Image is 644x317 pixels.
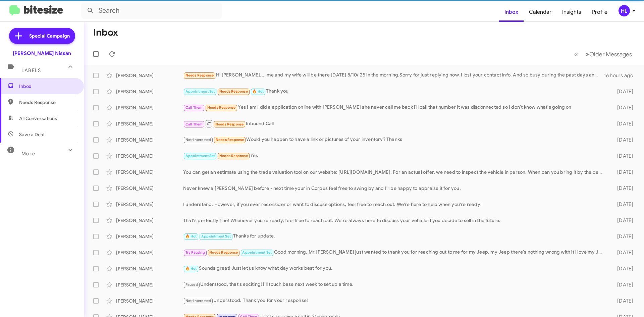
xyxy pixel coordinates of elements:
span: Labels [21,67,41,73]
nav: Page navigation example [571,47,636,61]
span: Needs Response [215,122,244,126]
div: [DATE] [606,298,639,304]
div: [PERSON_NAME] [116,217,183,224]
div: [PERSON_NAME] [116,201,183,208]
span: 🔥 Hot [185,234,197,239]
span: Appointment Set [242,250,272,255]
span: Needs Response [219,89,248,94]
div: [DATE] [606,249,639,256]
div: [PERSON_NAME] [116,104,183,111]
span: Appointment Set [201,234,231,239]
span: Special Campaign [29,33,70,39]
div: That's perfectly fine! Whenever you're ready, feel free to reach out. We're always here to discus... [183,217,606,224]
div: [DATE] [606,281,639,288]
div: 16 hours ago [604,72,639,79]
a: Profile [587,2,613,22]
div: [PERSON_NAME] [116,249,183,256]
span: « [574,50,578,58]
div: You can get an estimate using the trade valuation tool on our website: [URL][DOMAIN_NAME]. For an... [183,169,606,175]
span: Save a Deal [19,131,44,138]
a: Special Campaign [9,28,75,44]
span: Not-Interested [185,138,211,142]
div: [DATE] [606,120,639,127]
div: Thanks for update. [183,232,606,240]
div: [DATE] [606,265,639,272]
div: Yes [183,152,606,160]
div: Yes I am I did a application online with [PERSON_NAME] she never call me back I'll call that numb... [183,104,606,111]
button: HL [613,5,637,16]
div: [PERSON_NAME] [116,298,183,304]
div: [DATE] [606,233,639,240]
span: Appointment Set [185,154,215,158]
button: Previous [570,47,582,61]
h1: Inbox [93,27,118,38]
div: [PERSON_NAME] [116,153,183,159]
div: Hi [PERSON_NAME].... me and my wife will be there [DATE] 8/10/ 25 in the morning.Sorry for just r... [183,71,604,79]
div: [DATE] [606,104,639,111]
div: I understand. However, if you ever reconsider or want to discuss options, feel free to reach out.... [183,201,606,208]
div: [PERSON_NAME] [116,88,183,95]
div: [DATE] [606,137,639,143]
span: Inbox [19,83,76,90]
span: Needs Response [19,99,76,106]
span: Needs Response [219,154,248,158]
span: Needs Response [209,250,238,255]
div: Would you happen to have a link or pictures of your inventory? Thanks [183,136,606,144]
div: [PERSON_NAME] [116,185,183,192]
span: Older Messages [589,51,632,58]
div: [PERSON_NAME] Nissan [13,50,71,57]
div: HL [619,5,630,16]
span: 🔥 Hot [185,266,197,271]
div: Thank you [183,88,606,95]
span: Try Pausing [185,250,205,255]
a: Calendar [524,2,557,22]
span: Call Them [185,105,203,110]
a: Inbox [499,2,524,22]
div: Understood. Thank you for your response! [183,297,606,305]
div: [DATE] [606,185,639,192]
input: Search [81,3,222,19]
span: Needs Response [207,105,236,110]
div: [PERSON_NAME] [116,120,183,127]
span: Needs Response [185,73,214,77]
div: [DATE] [606,153,639,159]
div: [PERSON_NAME] [116,265,183,272]
div: Inbound Call [183,119,606,128]
div: [PERSON_NAME] [116,137,183,143]
button: Next [582,47,636,61]
div: [DATE] [606,88,639,95]
span: Call Them [185,122,203,126]
div: [DATE] [606,169,639,175]
span: Not-Interested [185,299,211,303]
a: Insights [557,2,587,22]
span: » [586,50,589,58]
div: [PERSON_NAME] [116,169,183,175]
div: [DATE] [606,201,639,208]
div: [PERSON_NAME] [116,233,183,240]
div: Good morning. Mr.[PERSON_NAME] just wanted to thank you for reaching out to me for my Jeep. my Je... [183,249,606,256]
div: [DATE] [606,217,639,224]
div: Understood, that's exciting! I'll touch base next week to set up a time. [183,281,606,288]
span: 🔥 Hot [252,89,264,94]
span: More [21,151,35,157]
div: Never knew a [PERSON_NAME] before - next time your in Corpus feel free to swing by and I'll be ha... [183,185,606,192]
div: Sounds great! Just let us know what day works best for you. [183,265,606,272]
div: [PERSON_NAME] [116,281,183,288]
span: All Conversations [19,115,57,122]
div: [PERSON_NAME] [116,72,183,79]
span: Needs Response [216,138,244,142]
span: Appointment Set [185,89,215,94]
span: Paused [185,282,198,287]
